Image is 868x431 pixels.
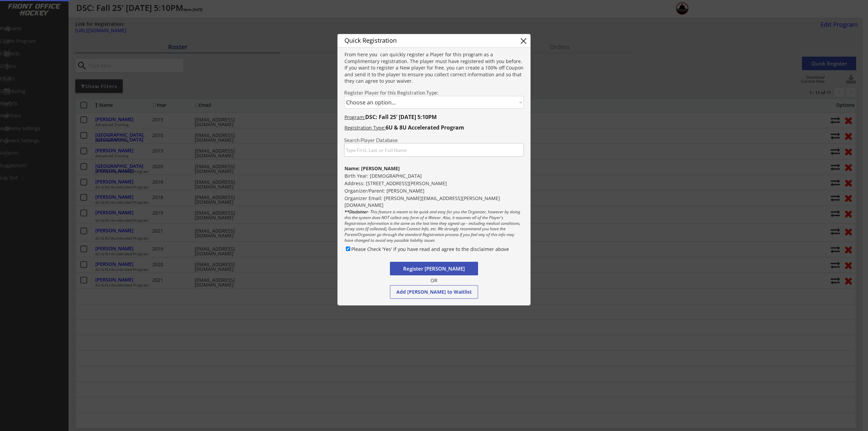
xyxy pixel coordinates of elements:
input: Type First, Last, or Full Name [344,143,524,157]
div: Quick Registration [338,35,485,47]
button: close [518,36,529,46]
div: Address: [STREET_ADDRESS][PERSON_NAME] [338,180,530,187]
div: - This feature is meant to be quick and easy for you the Organizer, however by doing this the sys... [338,209,530,244]
div: Name: [PERSON_NAME] [338,165,530,172]
div: Organizer Email: [PERSON_NAME][EMAIL_ADDRESS][PERSON_NAME][DOMAIN_NAME] [338,195,530,202]
button: Add [PERSON_NAME] to Waitlist [390,285,478,299]
label: Please Check 'Yes' if you have read and agree to the disclaimer above [351,246,509,252]
div: Birth Year: [DEMOGRAPHIC_DATA] [338,173,530,179]
strong: 6U & 8U Accelerated Program [386,124,464,131]
div: Organizer/Parent: [PERSON_NAME] [338,188,530,194]
strong: **Disclaimer [344,209,368,215]
div: Register Player for this Registration Type: [344,90,524,95]
u: Program: [344,114,365,120]
u: Registration Type: [344,124,386,131]
div: From here you can quickly register a Player for this program as a Complimentary registration. The... [338,51,530,85]
div: Search Player Database [344,138,524,143]
div: OR [426,277,441,284]
strong: DSC: Fall 25' [DATE] 5:10PM [365,113,437,121]
button: Register [PERSON_NAME] [390,262,478,275]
